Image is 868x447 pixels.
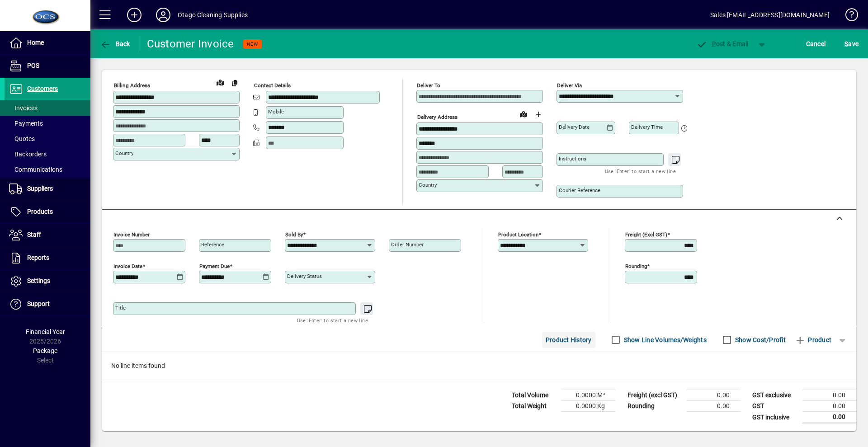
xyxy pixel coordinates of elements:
a: Invoices [5,100,90,116]
span: Product [795,333,831,347]
div: No line items found [102,352,856,380]
span: ost & Email [696,40,749,47]
span: Customers [27,85,58,92]
span: Package [33,347,57,354]
span: Communications [9,166,62,173]
span: Settings [27,277,50,284]
span: NEW [247,41,258,47]
span: Products [27,208,53,215]
span: Suppliers [27,185,53,192]
mat-label: Delivery time [631,124,663,130]
span: Invoices [9,104,38,112]
a: Suppliers [5,178,90,200]
span: Financial Year [26,328,65,335]
td: 0.00 [802,412,856,423]
a: Support [5,293,90,315]
td: GST [748,401,802,412]
mat-label: Rounding [625,263,647,269]
td: 0.0000 M³ [561,390,616,401]
a: Quotes [5,131,90,146]
mat-label: Freight (excl GST) [625,231,667,238]
a: Backorders [5,146,90,162]
td: 0.00 [802,401,856,412]
button: Back [98,36,132,52]
td: Total Weight [507,401,561,412]
a: Communications [5,162,90,177]
mat-label: Invoice number [113,231,150,238]
span: Staff [27,231,41,238]
mat-hint: Use 'Enter' to start a new line [605,166,676,176]
td: 0.0000 Kg [561,401,616,412]
button: Profile [149,7,178,23]
td: 0.00 [686,401,741,412]
mat-label: Deliver via [557,82,582,89]
button: Cancel [804,36,828,52]
span: Payments [9,120,43,127]
button: Add [120,7,149,23]
mat-label: Sold by [285,231,303,238]
mat-label: Delivery status [287,273,322,279]
span: Support [27,300,50,307]
mat-label: Invoice date [113,263,142,269]
label: Show Cost/Profit [733,335,786,344]
span: Quotes [9,135,35,142]
mat-label: Country [115,150,133,156]
td: GST exclusive [748,390,802,401]
button: Save [842,36,861,52]
a: Payments [5,116,90,131]
button: Post & Email [692,36,753,52]
div: Sales [EMAIL_ADDRESS][DOMAIN_NAME] [710,8,830,22]
td: Rounding [623,401,686,412]
mat-label: Product location [498,231,538,238]
label: Show Line Volumes/Weights [622,335,707,344]
mat-label: Courier Reference [559,187,600,193]
span: Back [100,40,130,47]
span: Reports [27,254,49,261]
span: S [844,40,848,47]
a: Home [5,32,90,54]
span: Product History [546,333,592,347]
button: Product [790,332,836,348]
a: Reports [5,247,90,269]
span: Cancel [806,37,826,51]
a: Settings [5,270,90,292]
app-page-header-button: Back [90,36,140,52]
span: POS [27,62,39,69]
span: P [712,40,716,47]
button: Copy to Delivery address [227,75,242,90]
td: GST inclusive [748,412,802,423]
mat-label: Order number [391,241,424,248]
span: ave [844,37,859,51]
a: View on map [213,75,227,89]
a: Products [5,201,90,223]
mat-label: Country [419,182,437,188]
mat-label: Title [115,305,126,311]
td: 0.00 [802,390,856,401]
button: Product History [542,332,595,348]
mat-label: Mobile [268,108,284,115]
mat-label: Instructions [559,155,586,162]
mat-hint: Use 'Enter' to start a new line [297,315,368,325]
td: 0.00 [686,390,741,401]
mat-label: Reference [201,241,224,248]
a: Staff [5,224,90,246]
mat-label: Delivery date [559,124,590,130]
mat-label: Deliver To [417,82,440,89]
a: View on map [516,107,531,121]
span: Home [27,39,44,46]
div: Otago Cleaning Supplies [178,8,248,22]
td: Total Volume [507,390,561,401]
td: Freight (excl GST) [623,390,686,401]
div: Customer Invoice [147,37,234,51]
a: POS [5,55,90,77]
mat-label: Payment due [199,263,230,269]
button: Choose address [531,107,545,122]
span: Backorders [9,151,47,158]
a: Knowledge Base [839,2,857,31]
